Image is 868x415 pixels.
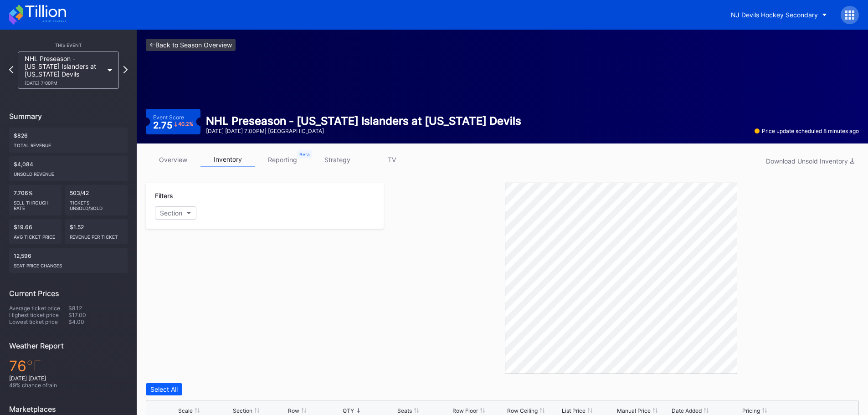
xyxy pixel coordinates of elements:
div: [DATE] 7:00PM [25,80,103,86]
div: $8.12 [68,305,128,312]
div: $4,084 [9,156,128,181]
div: Filters [155,192,375,200]
div: Date Added [672,407,702,414]
div: Lowest ticket price [9,318,68,325]
div: Scale [178,407,193,414]
div: Row Ceiling [507,407,538,414]
div: $19.66 [9,219,62,244]
div: $826 [9,128,128,153]
div: Select All [150,385,178,393]
a: overview [146,153,200,167]
div: $1.52 [65,219,128,244]
div: Event Score [153,114,184,121]
div: Manual Price [617,407,651,414]
div: 76 [9,357,128,375]
button: Download Unsold Inventory [761,155,859,167]
div: Weather Report [9,341,128,350]
span: ℉ [26,357,41,375]
div: Highest ticket price [9,312,68,318]
a: <-Back to Season Overview [146,39,236,51]
div: 40.2 % [178,122,193,127]
div: Avg ticket price [14,231,57,240]
div: 7.706% [9,185,62,215]
div: NHL Preseason - [US_STATE] Islanders at [US_STATE] Devils [206,114,521,128]
a: TV [365,153,419,167]
div: NJ Devils Hockey Secondary [731,11,818,19]
div: Current Prices [9,289,128,298]
a: inventory [200,153,255,167]
div: 503/42 [65,185,128,215]
div: Pricing [742,407,760,414]
div: QTY [343,407,354,414]
div: $17.00 [68,312,128,318]
div: Marketplaces [9,405,128,414]
div: 2.75 [153,121,194,130]
div: Average ticket price [9,305,68,312]
div: Total Revenue [14,139,123,148]
div: Sell Through Rate [14,196,57,211]
div: seat price changes [14,259,123,268]
div: $4.00 [68,318,128,325]
div: [DATE] [DATE] 7:00PM | [GEOGRAPHIC_DATA] [206,128,521,134]
button: Section [155,206,196,220]
div: Summary [9,112,128,121]
div: Seats [397,407,412,414]
div: Tickets Unsold/Sold [70,196,123,211]
div: 49 % chance of rain [9,382,128,389]
div: This Event [9,42,128,48]
div: Section [233,407,252,414]
button: Select All [146,383,182,395]
div: Price update scheduled 8 minutes ago [755,128,859,134]
a: strategy [310,153,365,167]
div: [DATE] [DATE] [9,375,128,382]
div: Download Unsold Inventory [766,157,854,165]
a: reporting [255,153,310,167]
div: Row Floor [452,407,478,414]
div: NHL Preseason - [US_STATE] Islanders at [US_STATE] Devils [25,55,103,86]
div: Section [160,209,182,217]
div: 12,596 [9,248,128,273]
div: Unsold Revenue [14,168,123,177]
div: Revenue per ticket [70,231,123,240]
button: NJ Devils Hockey Secondary [724,6,834,23]
div: List Price [562,407,586,414]
div: Row [288,407,299,414]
